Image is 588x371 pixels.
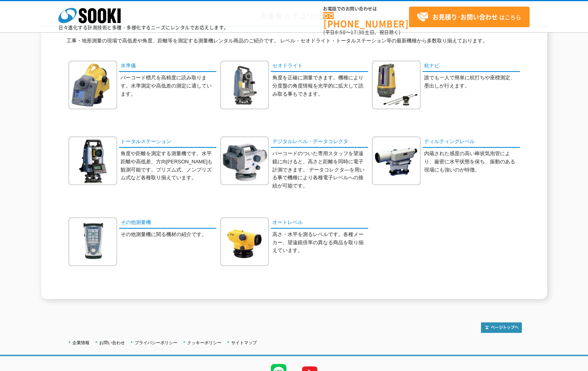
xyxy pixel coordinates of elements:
a: [PHONE_NUMBER] [323,12,409,28]
img: デジタルレベル・データコレクタ [220,136,269,185]
p: 高さ・水平を測るレベルです。各種メーカー、望遠鏡倍率の異なる商品を取り揃えています。 [272,231,368,255]
a: クッキーポリシー [187,340,221,345]
span: 8:50 [335,29,346,36]
p: バーコードのついた専用スタッフを望遠鏡に向けると、高さと距離を同時に電子計測できます。 データコレクタ―を用いる事で機種により各種電子レベルへの接続が可能です。 [272,150,368,190]
a: トータルステーション [119,136,216,148]
a: お見積り･お問い合わせはこちら [409,7,530,27]
a: お問い合わせ [99,340,125,345]
a: 水準儀 [119,61,216,72]
a: ティルティングレベル [423,136,520,148]
img: 水準儀 [68,61,117,109]
p: 角度を正確に測量できます。機種により分度盤の角度情報を光学的に拡大して読み取る事もできます。 [272,74,368,98]
a: デジタルレベル・データコレクタ [271,136,368,148]
img: ティルティングレベル [372,136,421,185]
img: トータルステーション [68,136,117,185]
p: 誰でも一人で簡単に杭打ちや座標測定、墨出しが行えます。 [424,74,520,90]
img: オートレベル [220,217,269,266]
img: セオドライト [220,61,269,109]
p: バーコード標尺を高精度に読み取ります。水準測定や高低差の測定に適しています。 [121,74,216,98]
p: 角度や距離を測定する測量機です。水平距離や高低差、方向[PERSON_NAME]も観測可能です。プリズム式、ノンプリズム式など各種取り揃えています。 [121,150,216,182]
a: プライバシーポリシー [135,340,177,345]
span: はこちら [417,11,521,23]
img: その他測量機 [68,217,117,266]
span: (平日 ～ 土日、祝日除く) [323,29,400,36]
strong: お見積り･お問い合わせ [432,12,498,21]
a: 杭ナビ [423,61,520,72]
img: 杭ナビ [372,61,421,109]
span: 17:30 [351,29,365,36]
a: 企業情報 [72,340,90,345]
a: その他測量機 [119,217,216,229]
p: 日々進化する計測技術と多種・多様化するニーズにレンタルでお応えします。 [58,25,229,30]
a: オートレベル [271,217,368,229]
img: トップページへ [481,322,522,333]
p: 内蔵された感度の高い棒状気泡管により、厳密に水平状態を保ち、振動のある現場にも強いのが特徴。 [424,150,520,174]
span: お電話でのお問い合わせは [323,7,409,11]
p: その他測量機に関る機材の紹介です。 [121,231,216,239]
p: 工事・地形測量の現場で高低差や角度、距離等を測定する測量機レンタル商品のご紹介です。 レベル・セオドライト・トータルステーション等の最新機種から多数取り揃えております。 [67,37,522,49]
a: サイトマップ [231,340,257,345]
a: セオドライト [271,61,368,72]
